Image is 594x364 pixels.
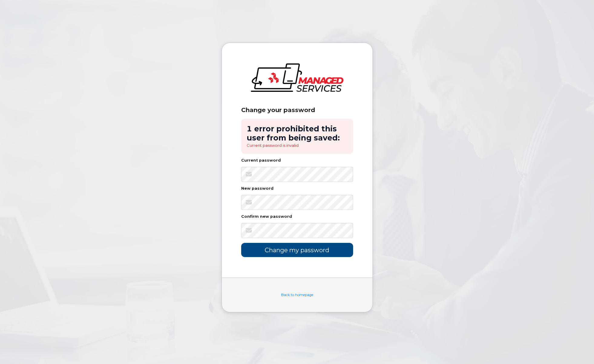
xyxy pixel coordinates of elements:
label: Current password [241,159,281,163]
label: New password [241,187,274,191]
input: Change my password [241,243,353,257]
img: logo-large.png [251,63,343,92]
label: Confirm new password [241,215,292,219]
h2: 1 error prohibited this user from being saved: [247,124,348,143]
li: Current password is invalid [247,143,348,148]
div: Change your password [241,106,353,114]
a: Back to homepage [281,293,313,297]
